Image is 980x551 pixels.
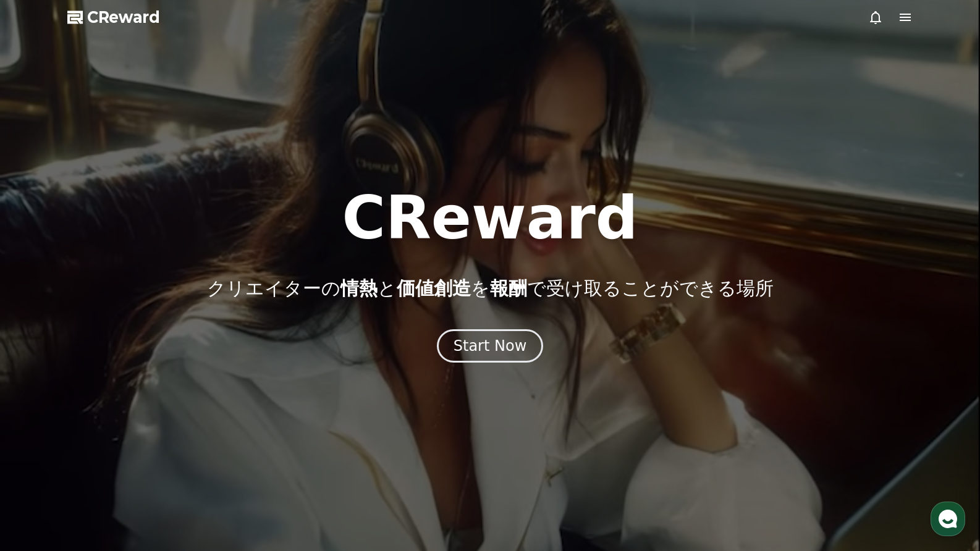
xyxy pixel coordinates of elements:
span: 価値創造 [397,277,471,299]
span: Home [32,410,53,420]
div: Start Now [454,336,527,356]
span: 報酬 [490,277,527,299]
a: Settings [159,392,237,423]
a: Start Now [437,342,544,353]
a: CReward [67,7,160,27]
span: CReward [87,7,160,27]
a: Home [4,392,82,423]
span: 情熱 [340,277,378,299]
h1: CReward [342,188,638,248]
p: クリエイターの と を で受け取ることができる場所 [207,277,774,300]
span: Settings [183,410,213,420]
span: Messages [103,411,139,421]
button: Start Now [437,329,544,363]
a: Messages [82,392,159,423]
